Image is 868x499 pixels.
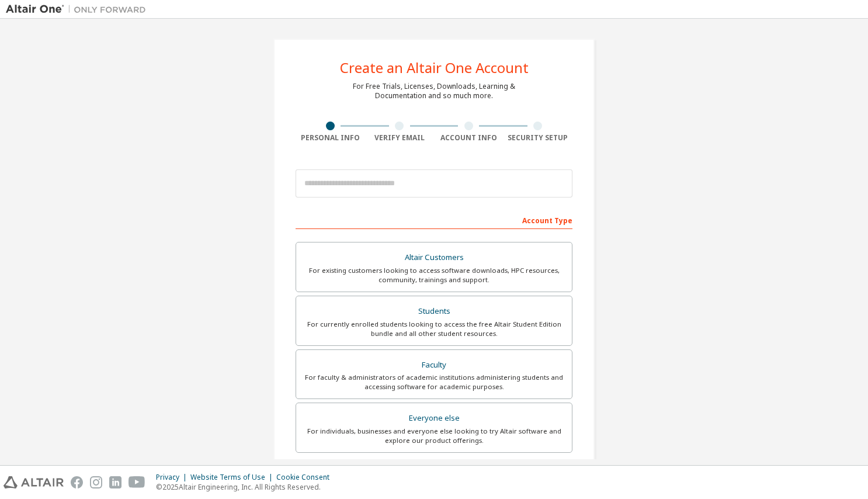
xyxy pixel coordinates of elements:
[303,373,565,391] div: For faculty & administrators of academic institutions administering students and accessing softwa...
[296,210,572,229] div: Account Type
[276,473,336,482] div: Cookie Consent
[434,133,504,143] div: Account Info
[129,476,145,488] img: youtube.svg
[190,473,276,482] div: Website Terms of Use
[303,357,565,373] div: Faculty
[71,476,83,488] img: facebook.svg
[296,133,365,143] div: Personal Info
[340,61,529,75] div: Create an Altair One Account
[303,303,565,320] div: Students
[109,476,121,488] img: linkedin.svg
[353,82,515,101] div: For Free Trials, Licenses, Downloads, Learning & Documentation and so much more.
[303,427,565,445] div: For individuals, businesses and everyone else looking to try Altair software and explore our prod...
[90,476,102,488] img: instagram.svg
[4,476,64,488] img: altair_logo.svg
[303,266,565,285] div: For existing customers looking to access software downloads, HPC resources, community, trainings ...
[303,320,565,338] div: For currently enrolled students looking to access the free Altair Student Edition bundle and all ...
[365,133,435,143] div: Verify Email
[156,482,336,492] p: © 2025 Altair Engineering, Inc. All Rights Reserved.
[156,473,190,482] div: Privacy
[6,4,152,15] img: Altair One
[303,249,565,266] div: Altair Customers
[504,133,573,143] div: Security Setup
[303,410,565,427] div: Everyone else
